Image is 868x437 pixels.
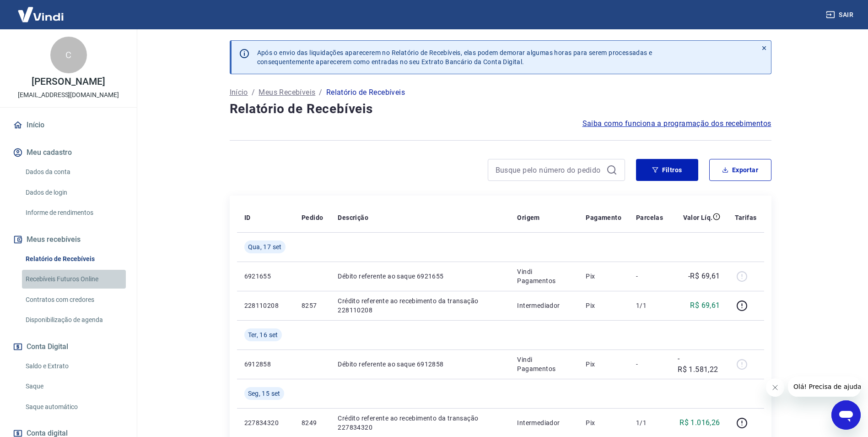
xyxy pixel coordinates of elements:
[248,242,282,251] span: Qua, 17 set
[690,300,720,311] p: R$ 69,61
[636,301,663,310] p: 1/1
[636,213,663,222] p: Parcelas
[18,90,119,100] p: [EMAIL_ADDRESS][DOMAIN_NAME]
[678,353,720,375] p: -R$ 1.581,22
[302,213,323,222] p: Pedido
[32,77,105,87] p: [PERSON_NAME]
[5,6,77,14] span: Olá! Precisa de ajuda?
[244,418,287,427] p: 227834320
[11,115,126,135] a: Início
[230,87,248,98] a: Início
[688,271,720,282] p: -R$ 69,61
[22,357,126,376] a: Saldo e Extrato
[11,337,126,357] button: Conta Digital
[636,360,663,369] p: -
[636,159,698,181] button: Filtros
[679,417,720,428] p: R$ 1.016,26
[22,398,126,416] a: Saque automático
[586,418,621,427] p: Pix
[636,272,663,281] p: -
[11,0,70,28] img: Vindi
[248,330,278,339] span: Ter, 16 set
[338,272,502,281] p: Débito referente ao saque 6921655
[586,301,621,310] p: Pix
[244,272,287,281] p: 6921655
[338,414,502,432] p: Crédito referente ao recebimento da transação 227834320
[259,87,315,98] a: Meus Recebíveis
[22,163,126,181] a: Dados da conta
[302,301,323,310] p: 8257
[252,87,255,98] p: /
[302,418,323,427] p: 8249
[326,87,405,98] p: Relatório de Recebíveis
[11,142,126,163] button: Meu cadastro
[22,290,126,309] a: Contratos com credores
[496,163,603,177] input: Busque pelo número do pedido
[319,87,322,98] p: /
[22,270,126,289] a: Recebíveis Futuros Online
[11,229,126,250] button: Meus recebíveis
[517,213,539,222] p: Origem
[831,400,861,430] iframe: Botão para abrir a janela de mensagens
[517,267,571,285] p: Vindi Pagamentos
[636,418,663,427] p: 1/1
[244,360,287,369] p: 6912858
[517,418,571,427] p: Intermediador
[586,360,621,369] p: Pix
[517,355,571,373] p: Vindi Pagamentos
[338,296,502,315] p: Crédito referente ao recebimento da transação 228110208
[709,159,771,181] button: Exportar
[22,311,126,329] a: Disponibilização de agenda
[22,377,126,396] a: Saque
[338,213,368,222] p: Descrição
[50,37,87,73] div: C
[582,118,771,129] a: Saiba como funciona a programação dos recebimentos
[248,389,280,398] span: Seg, 15 set
[824,6,857,23] button: Sair
[338,360,502,369] p: Débito referente ao saque 6912858
[766,378,784,397] iframe: Fechar mensagem
[517,301,571,310] p: Intermediador
[22,250,126,268] a: Relatório de Recebíveis
[257,48,652,66] p: Após o envio das liquidações aparecerem no Relatório de Recebíveis, elas podem demorar algumas ho...
[230,100,771,118] h4: Relatório de Recebíveis
[586,213,621,222] p: Pagamento
[683,213,713,222] p: Valor Líq.
[244,301,287,310] p: 228110208
[244,213,251,222] p: ID
[735,213,757,222] p: Tarifas
[788,377,861,397] iframe: Mensagem da empresa
[22,183,126,202] a: Dados de login
[22,203,126,222] a: Informe de rendimentos
[586,272,621,281] p: Pix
